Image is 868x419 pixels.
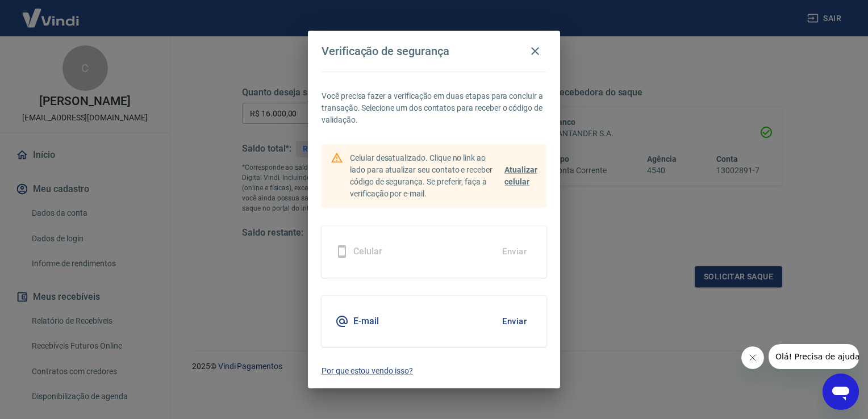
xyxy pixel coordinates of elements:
p: Você precisa fazer a verificação em duas etapas para concluir a transação. Selecione um dos conta... [322,90,546,126]
iframe: Botão para abrir a janela de mensagens [823,374,859,410]
span: Olá! Precisa de ajuda? [7,8,95,17]
iframe: Fechar mensagem [741,346,764,369]
h5: Celular [353,246,382,257]
button: Enviar [496,309,533,333]
h4: Verificação de segurança [322,44,449,58]
iframe: Mensagem da empresa [769,344,859,369]
p: Celular desatualizado. Clique no link ao lado para atualizar seu contato e receber código de segu... [350,152,500,200]
h5: E-mail [353,316,379,327]
a: Por que estou vendo isso? [322,365,546,377]
span: Atualizar celular [504,165,537,186]
a: Atualizar celular [504,164,537,188]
